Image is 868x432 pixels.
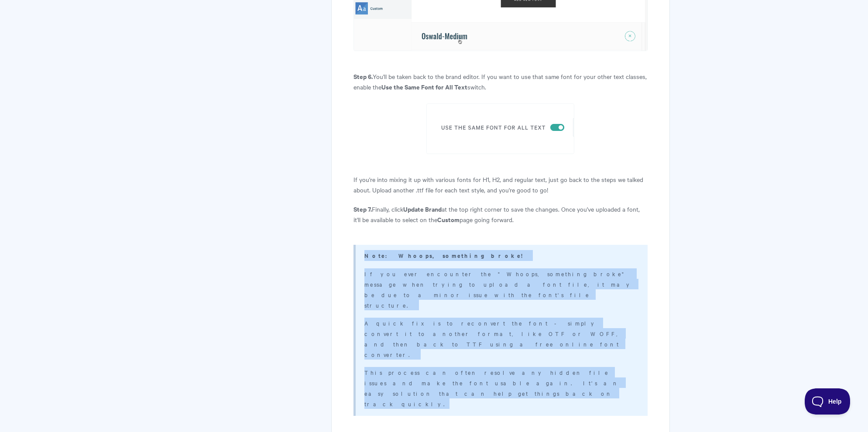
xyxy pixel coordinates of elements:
strong: Step 6. [353,72,373,81]
strong: Step 7. [353,204,372,213]
iframe: Toggle Customer Support [805,388,851,415]
p: If you're into mixing it up with various fonts for H1, H2, and regular text, just go back to the ... [353,174,647,195]
p: If you ever encounter the "Whoops, something broke" message when trying to upload a font file, it... [364,268,636,310]
p: Finally, click at the top right corner to save the changes. Once you've uploaded a font, it'll be... [353,204,647,225]
p: A quick fix is to reconvert the font - simply convert it to another format, like OTF or WOFF, and... [364,318,636,360]
strong: Update Brand [403,204,442,213]
img: Switch in the font settings that applies the same font to all 3 text classes [426,103,574,154]
strong: Custom [437,215,460,224]
strong: Use the Same Font for All Text [381,82,467,91]
b: Note: Whoops, something broke! [364,251,527,260]
p: You'll be taken back to the brand editor. If you want to use that same font for your other text c... [353,71,647,92]
p: This process can often resolve any hidden file issues and make the font usable again. It's an eas... [364,367,636,409]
